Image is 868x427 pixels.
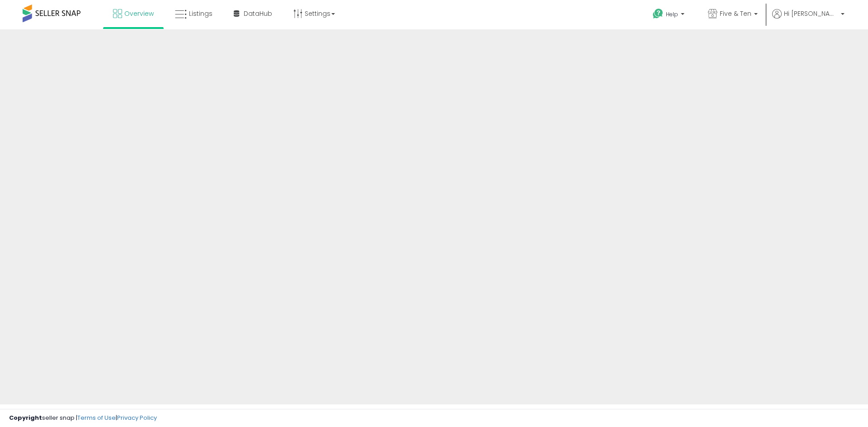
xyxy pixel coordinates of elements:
a: Help [646,1,693,29]
span: Five & Ten [720,9,751,18]
span: Hi [PERSON_NAME] [784,9,838,18]
span: Help [666,10,678,18]
i: Get Help [652,8,664,19]
span: DataHub [244,9,272,18]
a: Hi [PERSON_NAME] [772,9,844,29]
span: Listings [189,9,212,18]
span: Overview [124,9,154,18]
